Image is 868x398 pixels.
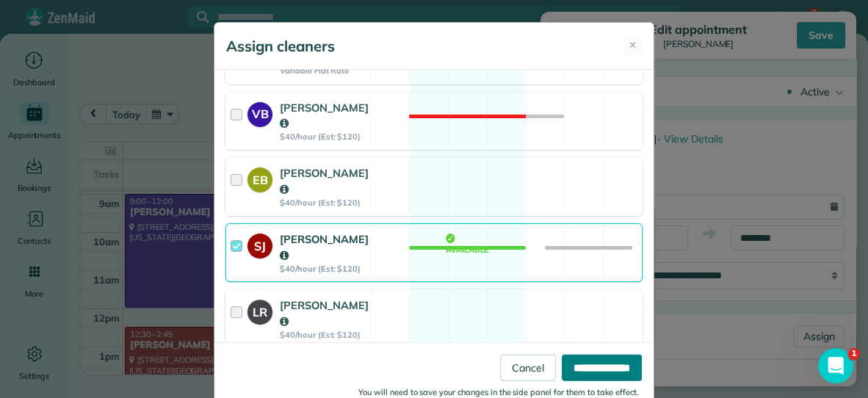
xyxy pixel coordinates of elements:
strong: [PERSON_NAME] [280,298,369,328]
strong: VB [247,102,272,123]
strong: EB [247,167,272,189]
strong: LR [247,300,272,321]
h5: Assign cleaners [226,36,335,57]
a: Cancel [500,354,556,380]
span: ✕ [629,38,637,53]
strong: $40/hour (Est: $120) [280,264,369,274]
iframe: Intercom live chat [818,348,853,383]
span: 1 [848,348,860,360]
strong: [PERSON_NAME] [280,166,369,196]
strong: $40/hour (Est: $120) [280,330,369,340]
small: You will need to save your changes in the side panel for them to take effect. [358,386,639,397]
strong: [PERSON_NAME] [280,101,369,131]
strong: $40/hour (Est: $120) [280,131,369,142]
strong: SJ [247,234,272,255]
strong: Variable Flat Rate [280,65,369,76]
strong: $40/hour (Est: $120) [280,198,369,208]
strong: [PERSON_NAME] [280,232,369,262]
